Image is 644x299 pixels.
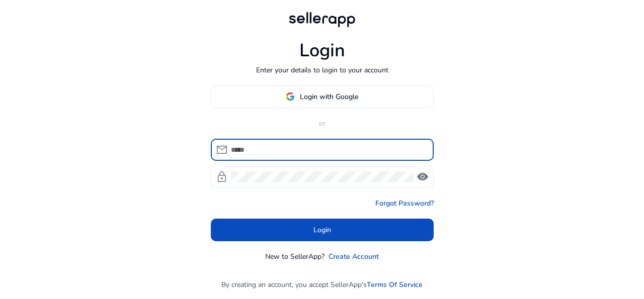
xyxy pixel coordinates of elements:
p: New to SellerApp? [265,251,325,262]
button: Login [211,219,434,241]
span: Login with Google [300,91,358,102]
a: Terms Of Service [367,279,423,290]
span: Login [313,225,331,235]
span: visibility [417,171,429,183]
p: Enter your details to login to your account [256,65,388,75]
button: Login with Google [211,85,434,108]
span: lock [216,171,228,183]
a: Create Account [329,251,379,262]
p: or [211,118,434,129]
span: mail [216,144,228,156]
a: Forgot Password? [375,198,434,209]
h1: Login [299,40,345,61]
img: google-logo.svg [286,92,295,101]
